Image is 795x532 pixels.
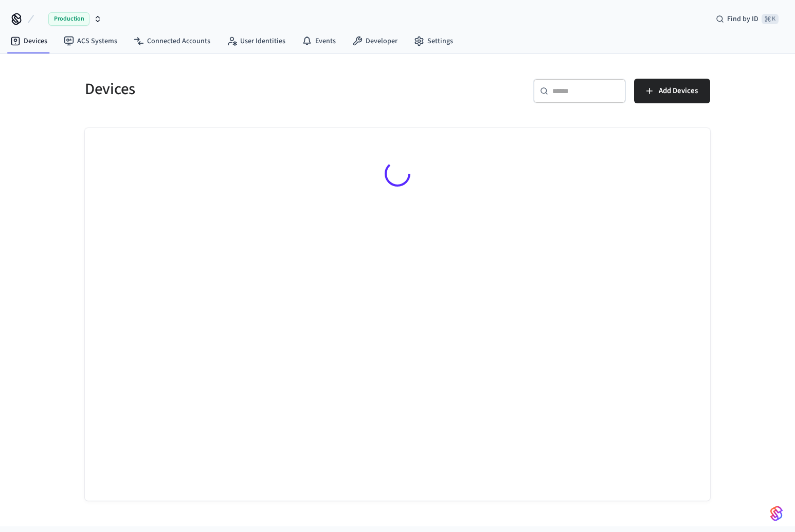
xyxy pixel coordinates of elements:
span: Add Devices [659,84,698,98]
a: User Identities [219,32,294,50]
img: SeamLogoGradient.69752ec5.svg [770,505,783,522]
a: Settings [406,32,461,50]
a: Events [294,32,344,50]
a: Devices [2,32,56,50]
a: Connected Accounts [125,32,219,50]
h5: Devices [85,79,391,100]
span: Find by ID [727,14,758,24]
span: ⌘ K [762,14,779,24]
a: Developer [344,32,406,50]
div: Find by ID⌘ K [708,10,787,28]
span: Production [48,12,89,26]
a: ACS Systems [56,32,125,50]
button: Add Devices [634,79,710,103]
